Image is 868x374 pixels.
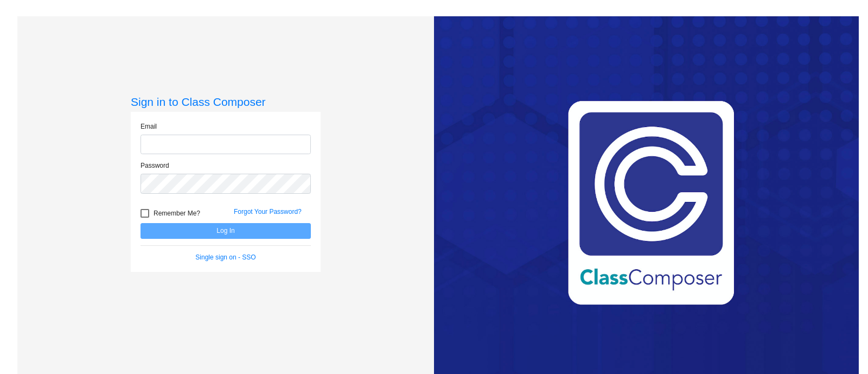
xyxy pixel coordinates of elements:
[131,95,321,109] h3: Sign in to Class Composer
[234,208,302,215] a: Forgot Your Password?
[141,161,169,170] label: Password
[195,253,256,261] a: Single sign on - SSO
[141,223,311,239] button: Log In
[154,207,200,220] span: Remember Me?
[141,122,157,131] label: Email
